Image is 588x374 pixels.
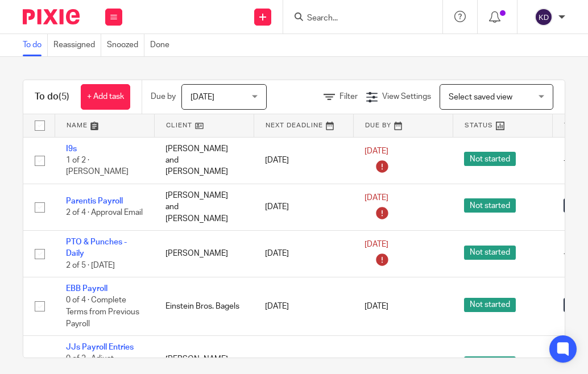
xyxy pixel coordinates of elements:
td: [PERSON_NAME] and [PERSON_NAME] [154,137,254,184]
span: [DATE] [191,93,214,101]
img: svg%3E [535,8,553,26]
span: Not started [464,356,516,371]
a: PTO & Punches - Daily [66,238,127,257]
td: [DATE] [254,277,353,336]
h1: To do [35,91,69,103]
a: Reassigned [53,34,101,56]
td: [DATE] [254,137,353,184]
input: Search [306,14,408,24]
span: [DATE] [365,240,388,248]
td: [DATE] [254,230,353,277]
span: 2 of 5 · [DATE] [66,261,115,269]
span: 1 of 2 · [PERSON_NAME] [66,156,129,176]
span: [DATE] [365,147,388,155]
span: 2 of 4 · Approval Email [66,209,143,217]
td: Einstein Bros. Bagels [154,277,254,336]
span: Not started [464,198,516,213]
span: (5) [59,92,69,101]
td: [PERSON_NAME] and [PERSON_NAME] [154,184,254,230]
span: Not started [464,298,516,312]
p: Due by [151,91,176,102]
a: Snoozed [107,34,144,56]
span: [DATE] [365,194,388,202]
span: Select saved view [449,93,512,101]
span: [DATE] [365,302,388,310]
a: JJs Payroll Entries [66,343,134,351]
span: Not started [464,152,516,166]
a: + Add task [81,84,130,110]
a: To do [23,34,48,56]
span: View Settings [382,93,431,101]
span: 0 of 4 · Complete Terms from Previous Payroll [66,297,139,328]
td: [PERSON_NAME] [154,230,254,277]
img: Pixie [23,9,80,24]
a: Done [150,34,175,56]
span: Filter [339,93,358,101]
a: I9s [66,145,77,153]
span: Tags [564,122,583,128]
td: [DATE] [254,184,353,230]
a: EBB Payroll [66,285,107,293]
span: Not started [464,246,516,260]
a: Parentis Payroll [66,197,123,205]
